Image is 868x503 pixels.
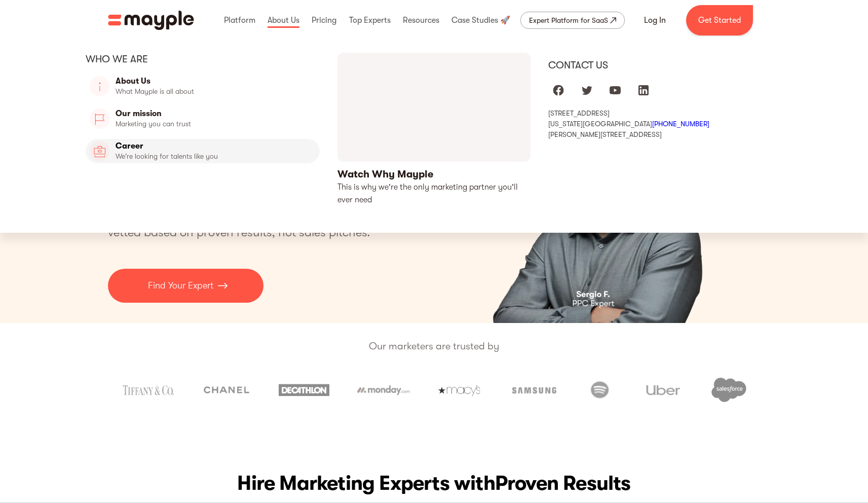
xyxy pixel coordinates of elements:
[337,53,531,206] a: open lightbox
[108,269,263,303] a: Find Your Expert
[108,11,194,30] img: Mayple logo
[221,4,258,37] div: Platform
[548,109,783,139] div: [STREET_ADDRESS] [US_STATE][GEOGRAPHIC_DATA] [PERSON_NAME][STREET_ADDRESS]
[686,5,753,35] a: Get Started
[520,12,625,29] a: Expert Platform for SaaS
[552,84,564,96] img: facebook logo
[265,4,302,37] div: About Us
[633,80,654,100] a: Mayple at LinkedIn
[108,11,194,30] a: home
[548,80,569,100] a: Mayple at Facebook
[148,279,213,293] p: Find Your Expert
[637,84,650,96] img: linkedIn
[652,120,709,128] a: [PHONE_NUMBER]
[581,84,593,96] img: twitter logo
[86,53,320,66] div: Who we are
[400,4,442,37] div: Resources
[529,14,608,26] div: Expert Platform for SaaS
[309,4,339,37] div: Pricing
[686,385,868,503] iframe: Chat Widget
[347,4,393,37] div: Top Experts
[495,472,631,495] span: Proven Results
[577,80,597,100] a: Mayple at Twitter
[632,8,678,32] a: Log In
[605,80,625,100] a: Mayple at Youtube
[609,84,621,96] img: youtube logo
[108,469,761,497] h2: Hire Marketing Experts with
[548,59,783,72] div: Contact us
